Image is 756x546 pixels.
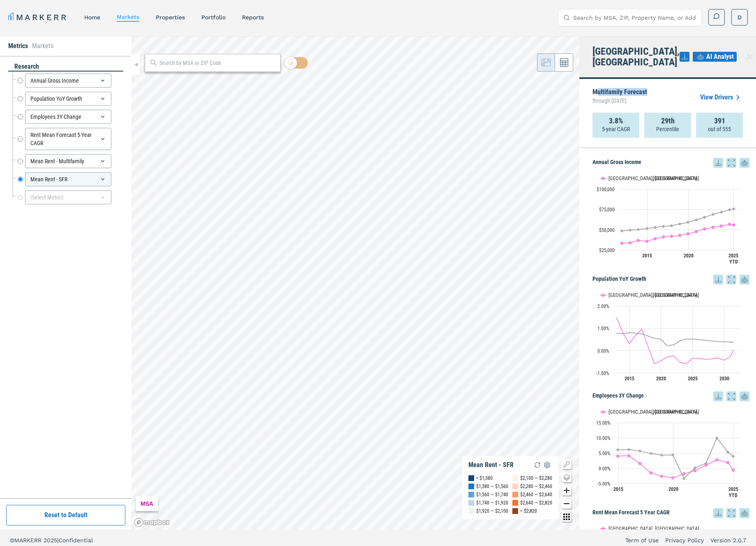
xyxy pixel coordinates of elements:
[732,207,735,211] path: Saturday, 14 Jun, 19:00, 75,581.77. USA.
[616,448,620,451] path: Sunday, 14 Dec, 19:00, 6.09. USA.
[645,227,649,230] path: Sunday, 14 Dec, 19:00, 51,504.4. USA.
[653,175,697,181] text: [GEOGRAPHIC_DATA]
[8,62,123,72] div: research
[645,175,661,181] button: Show USA
[653,292,697,298] text: [GEOGRAPHIC_DATA]
[599,248,615,253] text: $25,000
[653,409,697,415] text: [GEOGRAPHIC_DATA]
[650,471,653,474] path: Thursday, 14 Dec, 19:00, -1.52. Aberdeen, SD.
[650,452,653,455] path: Thursday, 14 Dec, 19:00, 4.88. USA.
[645,240,649,243] path: Sunday, 14 Dec, 19:00, 35,589.25. Aberdeen, SD.
[695,218,698,221] path: Monday, 14 Dec, 19:00, 62,151.45. USA.
[25,74,111,88] div: Annual Gross Income
[592,46,680,67] h4: [GEOGRAPHIC_DATA], [GEOGRAPHIC_DATA]
[573,9,696,26] input: Search by MSA, ZIP, Property Name, or Address
[599,227,615,233] text: $50,000
[645,444,661,451] button: Show USA
[25,190,111,204] div: (Select Metric)
[662,235,665,238] path: Wednesday, 14 Dec, 19:00, 41,086.88. Aberdeen, SD.
[592,401,749,504] div: Employees 3Y Change. Highcharts interactive chart.
[32,41,53,51] li: Markets
[715,436,719,440] path: Thursday, 14 Dec, 19:00, 9.94. USA.
[592,391,749,401] h5: Employees 3Y Change
[562,472,572,482] button: Change style map button
[732,468,735,472] path: Saturday, 14 Jun, 19:00, -0.6. Aberdeen, SD.
[592,275,749,285] h5: Population YoY Growth
[720,224,723,228] path: Thursday, 14 Dec, 19:00, 54,511.56. Aberdeen, SD.
[627,454,631,457] path: Monday, 14 Dec, 19:00, 4.13. Aberdeen, SD.
[25,92,111,106] div: Population YoY Growth
[242,14,264,21] a: reports
[688,376,698,382] text: 2025
[520,490,552,499] div: $2,460 — $2,640
[712,213,715,216] path: Wednesday, 14 Dec, 19:00, 68,880.54. USA.
[678,222,682,226] path: Friday, 14 Dec, 19:00, 57,044.4. USA.
[728,208,731,211] path: Saturday, 14 Dec, 19:00, 74,479.22. USA.
[715,458,719,461] path: Thursday, 14 Dec, 19:00, 2.77. Aberdeen, SD.
[468,461,514,469] div: Mean Rent - SFR
[660,474,664,478] path: Friday, 14 Dec, 19:00, -2.64. Aberdeen, SD.
[732,455,735,458] path: Saturday, 14 Jun, 19:00, 3.91. USA.
[608,525,699,532] text: [GEOGRAPHIC_DATA], [GEOGRAPHIC_DATA]
[597,481,611,487] text: -5.00%
[597,187,615,192] text: $100,000
[25,154,111,168] div: Mean Rent - Multifamily
[638,449,642,453] path: Wednesday, 14 Dec, 19:00, 5.66. USA.
[708,125,731,133] p: out of 555
[10,537,14,544] span: ©
[710,536,746,544] a: Version 2.0.7
[597,348,609,354] text: 0.00%
[732,223,735,227] path: Saturday, 14 Jun, 19:00, 55,819.35. Aberdeen, SD.
[700,93,743,102] a: View Drivers
[476,474,493,482] div: < $1,380
[637,239,640,242] path: Saturday, 14 Dec, 19:00, 36,683.02. Aberdeen, SD.
[6,505,125,525] button: Reset to Default
[645,328,661,334] button: Show USA
[592,168,749,271] div: Annual Gross Income. Highcharts interactive chart.
[201,14,226,21] a: Portfolio
[671,476,675,479] path: Saturday, 14 Dec, 19:00, -3.14. Aberdeen, SD.
[608,292,699,298] text: [GEOGRAPHIC_DATA], [GEOGRAPHIC_DATA]
[728,253,738,265] text: 2025 YTD
[8,41,28,51] li: Metrics
[117,14,139,20] a: markets
[712,226,715,229] path: Wednesday, 14 Dec, 19:00, 52,856.93. Aberdeen, SD.
[714,117,725,125] strong: 391
[597,303,609,309] text: 2.00%
[476,499,508,507] div: $1,740 — $1,920
[599,207,615,213] text: $75,000
[703,227,706,231] path: Tuesday, 14 Dec, 19:00, 50,896.67. Aberdeen, SD.
[682,477,686,480] path: Monday, 14 Dec, 19:00, -3.37. USA.
[25,128,111,150] div: Rent Mean Forecast 5 Year CAGR
[542,460,552,470] img: Settings
[738,13,742,21] span: D
[600,525,636,532] button: Show Aberdeen, SD
[597,326,609,331] text: 1.00%
[596,435,611,441] text: 10.00%
[668,486,678,492] text: 2020
[670,224,673,227] path: Thursday, 14 Dec, 19:00, 54,882.3. USA.
[600,175,636,181] button: Show Aberdeen, SD
[14,537,44,544] span: MARKERR
[592,508,749,518] h5: Rent Mean Forecast 5 Year CAGR
[656,125,679,133] p: Percentile
[44,537,58,544] span: 2025 |
[625,536,659,544] a: Term of Use
[592,95,647,106] span: through [DATE]
[520,507,537,515] div: > $2,820
[84,14,100,21] a: home
[629,229,632,232] path: Friday, 14 Dec, 19:00, 49,462.92. USA.
[705,462,708,465] path: Wednesday, 14 Dec, 19:00, 1.62. USA.
[520,482,552,490] div: $2,280 — $2,460
[684,253,694,259] text: 2020
[661,117,675,125] strong: 29th
[687,221,690,224] path: Saturday, 14 Dec, 19:00, 59,052.65. USA.
[134,518,170,527] a: Mapbox logo
[731,9,748,25] button: D
[592,285,743,387] svg: Interactive chart
[136,496,158,511] div: MSA
[678,234,682,237] path: Friday, 14 Dec, 19:00, 42,929.59. Aberdeen, SD.
[719,376,729,382] text: 2030
[660,453,664,457] path: Friday, 14 Dec, 19:00, 4.33. USA.
[592,401,743,504] svg: Interactive chart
